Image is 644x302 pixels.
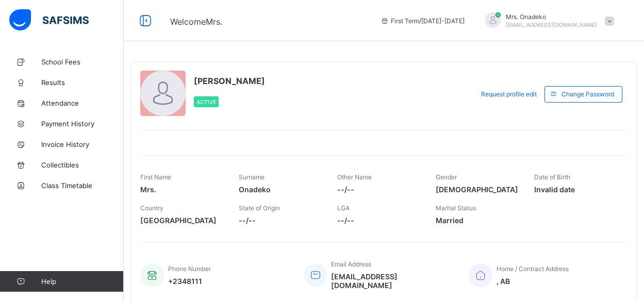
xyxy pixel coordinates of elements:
[41,277,123,286] span: Help
[41,140,124,148] span: Invoice History
[506,13,597,21] span: Mrs. Onadeko
[168,277,211,286] span: +2348111
[41,120,124,128] span: Payment History
[331,260,371,268] span: Email Address
[239,204,280,212] span: State of Origin
[239,185,322,194] span: Onadeko
[41,161,124,169] span: Collectibles
[9,9,89,31] img: safsims
[239,216,322,225] span: --/--
[436,204,476,212] span: Marital Status
[475,12,619,29] div: Mrs.Onadeko
[337,185,420,194] span: --/--
[196,99,216,105] span: Active
[140,204,163,212] span: Country
[506,22,597,28] span: [EMAIL_ADDRESS][DOMAIN_NAME]
[481,90,537,98] span: Request profile edit
[436,173,457,181] span: Gender
[140,185,223,194] span: Mrs.
[562,90,614,98] span: Change Password
[41,181,124,190] span: Class Timetable
[170,16,222,27] span: Welcome Mrs.
[497,265,569,273] span: Home / Contract Address
[436,185,519,194] span: [DEMOGRAPHIC_DATA]
[331,272,453,290] span: [EMAIL_ADDRESS][DOMAIN_NAME]
[534,185,617,194] span: Invalid date
[534,173,570,181] span: Date of Birth
[194,76,265,86] span: [PERSON_NAME]
[436,216,519,225] span: Married
[41,99,124,107] span: Attendance
[41,58,124,66] span: School Fees
[239,173,265,181] span: Surname
[168,265,211,273] span: Phone Number
[41,78,124,87] span: Results
[381,17,465,25] span: session/term information
[140,216,223,225] span: [GEOGRAPHIC_DATA]
[337,216,420,225] span: --/--
[337,204,350,212] span: LGA
[337,173,372,181] span: Other Name
[497,277,569,286] span: , AB
[140,173,171,181] span: First Name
